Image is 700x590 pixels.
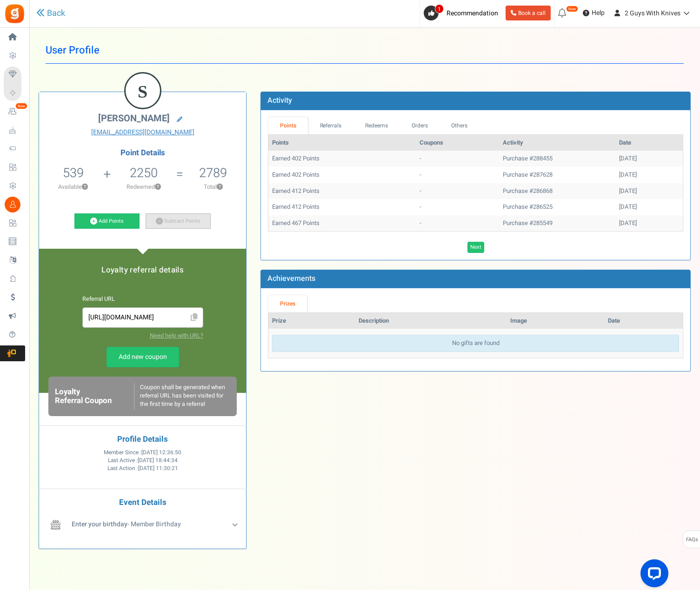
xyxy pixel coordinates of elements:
[39,149,246,157] h4: Point Details
[619,203,679,212] div: [DATE]
[55,388,134,405] h6: Loyalty Referral Coupon
[4,3,25,24] img: Gratisfaction
[268,135,415,151] th: Points
[268,151,415,167] td: Earned 402 Points
[107,347,179,367] a: Add new coupon
[619,171,679,179] div: [DATE]
[268,167,415,183] td: Earned 402 Points
[185,183,241,191] p: Total
[268,215,415,232] td: Earned 467 Points
[499,183,615,199] td: Purchase #286868
[619,219,679,228] div: [DATE]
[615,135,683,151] th: Date
[499,151,615,167] td: Purchase #288455
[217,184,223,190] button: ?
[199,166,227,180] h5: 2789
[150,331,203,340] a: Need help with URL?
[619,154,679,163] div: [DATE]
[46,37,684,64] h1: User Profile
[72,519,127,529] b: Enter your birthday
[108,457,178,464] span: Last Active :
[566,6,578,12] em: New
[82,184,88,190] button: ?
[416,135,500,151] th: Coupons
[155,184,161,190] button: ?
[416,167,500,183] td: -
[187,310,202,326] span: Click to Copy
[499,199,615,215] td: Purchase #286525
[268,117,308,134] a: Points
[63,164,84,182] span: 539
[416,183,500,199] td: -
[506,6,551,20] a: Book a call
[686,531,698,549] span: FAQs
[589,8,605,18] span: Help
[353,117,400,134] a: Redeems
[467,242,484,253] a: Next
[440,117,480,134] a: Others
[435,4,444,13] span: 1
[15,103,27,109] em: New
[400,117,440,134] a: Orders
[107,464,178,472] span: Last Action :
[138,457,178,464] span: [DATE] 18:44:34
[447,8,498,18] span: Recommendation
[499,135,615,151] th: Activity
[46,128,239,137] a: [EMAIL_ADDRESS][DOMAIN_NAME]
[98,112,170,125] span: [PERSON_NAME]
[48,266,237,274] h5: Loyalty referral details
[619,187,679,196] div: [DATE]
[416,151,500,167] td: -
[268,313,354,329] th: Prize
[625,8,680,18] span: 2 Guys With Knives
[604,313,683,329] th: Date
[268,295,307,312] a: Prizes
[308,117,353,134] a: Referrals
[72,519,181,529] span: - Member Birthday
[134,383,231,410] div: Coupon shall be generated when referral URL has been visited for the first time by a referral
[267,273,315,284] b: Achievements
[272,335,679,352] div: No gifts are found
[4,104,25,119] a: New
[112,183,175,191] p: Redeemed
[499,167,615,183] td: Purchase #287628
[141,449,181,457] span: [DATE] 12:36:50
[44,183,102,191] p: Available
[82,296,203,303] h6: Referral URL
[416,215,500,232] td: -
[416,199,500,215] td: -
[104,449,181,457] span: Member Since :
[138,464,178,472] span: [DATE] 11:30:21
[46,435,239,444] h4: Profile Details
[579,6,608,20] a: Help
[268,199,415,215] td: Earned 412 Points
[146,213,211,229] a: Subtract Points
[507,313,604,329] th: Image
[46,498,239,507] h4: Event Details
[355,313,507,329] th: Description
[130,166,158,180] h5: 2250
[424,6,502,20] a: 1 Recommendation
[126,73,160,110] figcaption: S
[268,183,415,199] td: Earned 412 Points
[267,95,292,106] b: Activity
[499,215,615,232] td: Purchase #285549
[74,213,140,229] a: Add Points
